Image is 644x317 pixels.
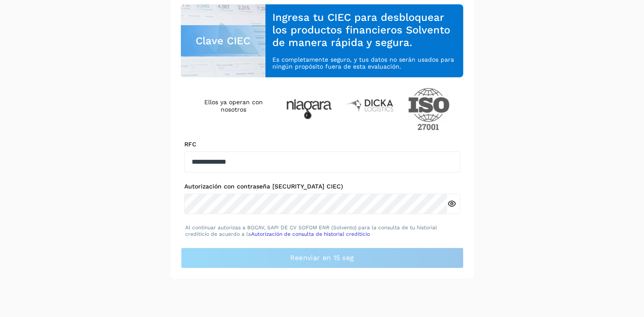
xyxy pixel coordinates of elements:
[272,56,456,71] p: Es completamente seguro, y tus datos no serán usados para ningún propósito fuera de esta evaluación.
[290,253,354,263] span: Reenviar en 15 seg
[286,99,332,119] img: Niagara
[184,141,460,148] label: RFC
[251,231,370,237] a: Autorización de consulta de historial crediticio
[346,98,394,113] img: Dicka logistics
[181,248,464,268] button: Reenviar en 15 seg
[408,88,450,130] img: ISO
[272,11,456,49] h3: Ingresa tu CIEC para desbloquear los productos financieros Solvento de manera rápida y segura.
[181,25,266,56] div: Clave CIEC
[185,225,459,237] p: Al continuar autorizas a BOCAV, SAPI DE CV SOFOM ENR (Solvento) para la consulta de tu historial ...
[195,99,272,113] h4: Ellos ya operan con nosotros
[184,183,460,190] label: Autorización con contraseña [SECURITY_DATA] CIEC)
